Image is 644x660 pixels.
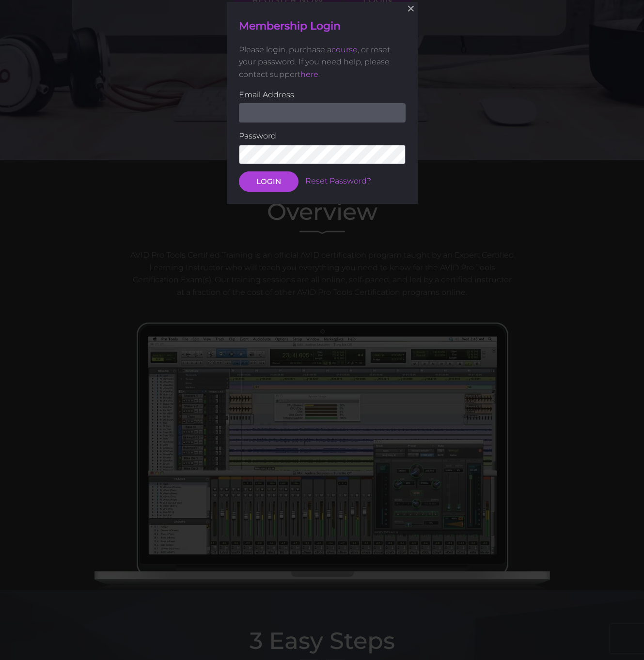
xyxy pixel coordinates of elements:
[239,89,406,101] label: Email Address
[239,130,406,142] label: Password
[305,176,371,185] a: Reset Password?
[331,45,358,54] a: course
[300,70,318,79] a: here
[239,171,298,192] button: LOGIN
[239,44,406,81] p: Please login, purchase a , or reset your password. If you need help, please contact support .
[239,19,406,34] h4: Membership Login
